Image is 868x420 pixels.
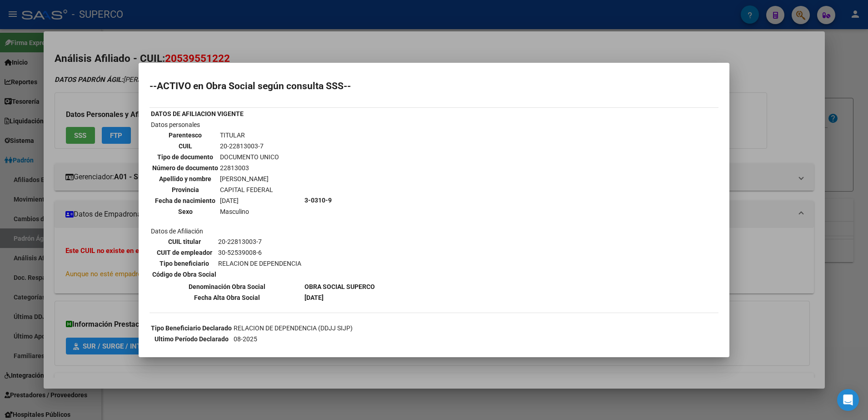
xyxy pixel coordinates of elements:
td: Masculino [219,207,279,217]
td: TITULAR [219,130,279,140]
td: CAPITAL FEDERAL [219,185,279,195]
th: Número de documento [152,163,219,173]
b: 3-0310-9 [304,197,332,204]
th: Apellido y nombre [152,174,219,184]
td: DOCUMENTO UNICO [219,152,279,162]
td: Datos personales Datos de Afiliación [150,120,303,281]
td: RELACION DE DEPENDENCIA (DDJJ SIJP) [233,323,353,333]
td: [DATE] [219,196,279,206]
th: Sexo [152,207,219,217]
th: Tipo de documento [152,152,219,162]
td: [PERSON_NAME] [219,174,279,184]
th: Tipo Beneficiario Declarado [150,323,232,333]
th: Denominación Obra Social [150,282,303,292]
th: Fecha Alta Obra Social [150,293,303,303]
h2: --ACTIVO en Obra Social según consulta SSS-- [150,81,718,91]
th: CUIL titular [152,237,217,247]
td: 20-22813003-7 [219,141,279,151]
th: Fecha de nacimiento [152,196,219,206]
div: Open Intercom Messenger [837,389,859,411]
b: DATOS DE AFILIACION VIGENTE [151,110,244,117]
th: Código de Obra Social [152,269,217,279]
td: 30-52539008-6 [218,248,302,258]
th: Tipo beneficiario [152,258,217,268]
th: Parentesco [152,130,219,140]
th: CUIT de empleador [152,248,217,258]
td: 08-2025 [233,334,353,344]
td: 30-52539008-6 [233,345,353,355]
b: OBRA SOCIAL SUPERCO [304,283,375,290]
th: CUIL [152,141,219,151]
td: 22813003 [219,163,279,173]
th: CUIT DDJJ [150,345,232,355]
td: 20-22813003-7 [218,237,302,247]
b: [DATE] [304,294,324,301]
td: RELACION DE DEPENDENCIA [218,258,302,268]
th: Provincia [152,185,219,195]
th: Ultimo Período Declarado [150,334,232,344]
